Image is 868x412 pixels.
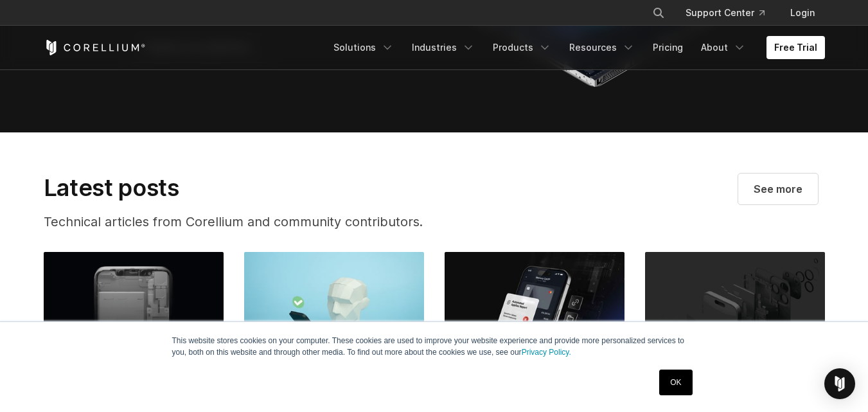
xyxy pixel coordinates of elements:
p: Technical articles from Corellium and community contributors. [44,212,482,231]
span: See more [754,181,802,197]
a: Industries [404,36,483,59]
div: Navigation Menu [326,36,825,59]
a: Support Center [675,1,775,24]
a: Resources [562,36,642,59]
a: Free Trial [766,36,825,59]
a: Login [780,1,825,24]
a: About [693,36,754,59]
img: Corellium MATRIX: Automated MAST Testing for Mobile Security [445,252,624,364]
a: OK [659,370,692,395]
a: Products [485,36,559,59]
div: Navigation Menu [637,1,825,24]
a: Solutions [326,36,402,59]
a: Visit our blog [738,174,818,204]
img: OWASP Mobile Security Testing: How Virtual Devices Catch What Top 10 Checks Miss [44,252,224,364]
a: Pricing [645,36,691,59]
p: This website stores cookies on your computer. These cookies are used to improve your website expe... [172,335,696,358]
img: Complete Guide: The Ins and Outs of Automated Mobile Application Security Testing [244,252,424,364]
a: Corellium Home [44,40,146,55]
div: Open Intercom Messenger [824,368,855,399]
button: Search [647,1,670,24]
a: Privacy Policy. [522,348,571,357]
img: How Stronger Security for Mobile OS Creates Challenges for Testing Applications [645,252,825,364]
h2: Latest posts [44,174,482,202]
